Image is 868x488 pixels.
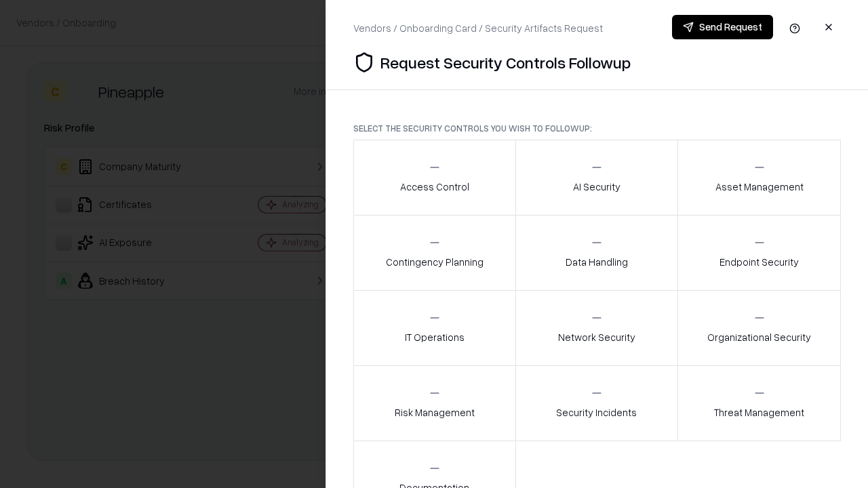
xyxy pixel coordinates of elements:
p: Data Handling [566,255,628,269]
p: Asset Management [715,180,804,194]
button: Send Request [672,15,773,39]
p: Select the security controls you wish to followup: [353,123,841,134]
p: Endpoint Security [719,255,799,269]
p: Risk Management [395,405,475,420]
button: Threat Management [677,365,841,441]
button: Data Handling [515,215,679,291]
button: Access Control [353,140,516,216]
button: Asset Management [677,140,841,216]
button: Endpoint Security [677,215,841,291]
p: Threat Management [714,405,804,420]
button: Organizational Security [677,290,841,366]
button: AI Security [515,140,679,216]
button: Security Incidents [515,365,679,441]
p: IT Operations [405,330,465,344]
p: AI Security [573,180,620,194]
button: IT Operations [353,290,516,366]
button: Contingency Planning [353,215,516,291]
button: Risk Management [353,365,516,441]
div: Vendors / Onboarding Card / Security Artifacts Request [353,21,603,35]
button: Network Security [515,290,679,366]
p: Organizational Security [707,330,811,344]
p: Network Security [558,330,635,344]
p: Contingency Planning [386,255,484,269]
p: Security Incidents [556,405,637,420]
p: Request Security Controls Followup [380,52,631,73]
p: Access Control [400,180,469,194]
